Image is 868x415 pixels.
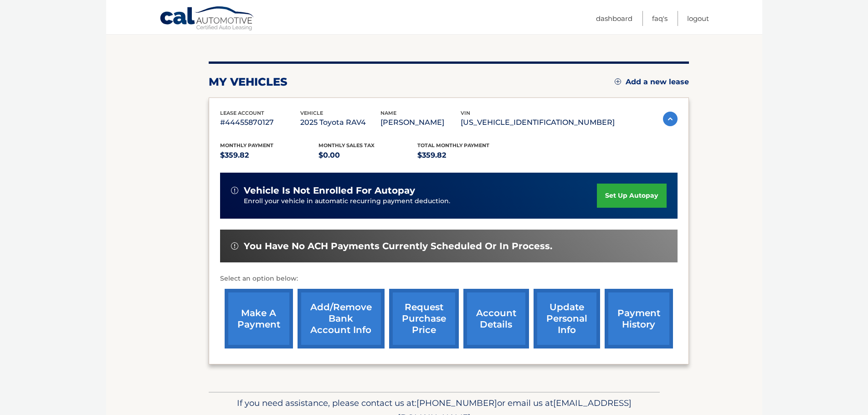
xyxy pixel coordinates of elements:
[615,78,621,85] img: add.svg
[461,116,615,129] p: [US_VEHICLE_IDENTIFICATION_NUMBER]
[318,142,375,149] span: Monthly sales Tax
[687,11,709,26] a: Logout
[534,289,600,348] a: update personal info
[244,185,415,196] span: vehicle is not enrolled for autopay
[298,289,385,348] a: Add/Remove bank account info
[220,142,273,149] span: Monthly Payment
[231,187,238,194] img: alert-white.svg
[596,11,632,26] a: Dashboard
[244,196,597,206] p: Enroll your vehicle in automatic recurring payment deduction.
[380,110,396,116] span: name
[159,6,255,32] a: Cal Automotive
[220,149,319,162] p: $359.82
[220,273,678,284] p: Select an option below:
[416,398,497,408] span: [PHONE_NUMBER]
[615,77,689,87] a: Add a new lease
[417,149,516,162] p: $359.82
[461,110,470,116] span: vin
[220,116,300,129] p: #44455870127
[225,289,293,348] a: make a payment
[231,242,238,250] img: alert-white.svg
[597,184,666,208] a: set up autopay
[209,75,288,89] h2: my vehicles
[300,116,380,129] p: 2025 Toyota RAV4
[380,116,461,129] p: [PERSON_NAME]
[300,110,323,116] span: vehicle
[389,289,459,348] a: request purchase price
[463,289,529,348] a: account details
[663,112,678,126] img: accordion-active.svg
[417,142,489,149] span: Total Monthly Payment
[244,241,552,252] span: You have no ACH payments currently scheduled or in process.
[605,289,673,348] a: payment history
[220,110,264,116] span: lease account
[318,149,417,162] p: $0.00
[652,11,668,26] a: FAQ's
